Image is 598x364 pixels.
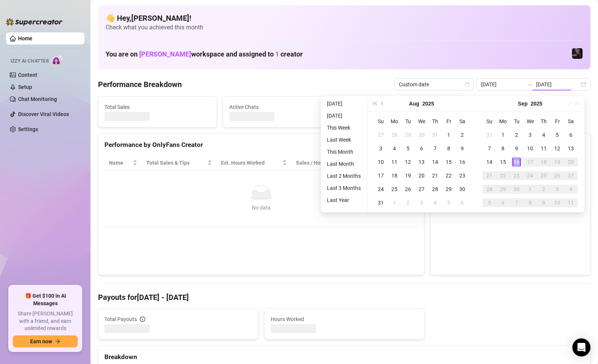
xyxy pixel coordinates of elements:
span: Messages Sent [354,103,460,111]
span: Izzy AI Chatter [11,58,49,65]
input: Start date [481,80,524,89]
a: Content [18,72,37,78]
input: End date [536,80,579,89]
img: CYBERGIRL [572,48,583,59]
span: swap-right [527,81,533,87]
div: Breakdown [104,352,584,362]
div: No data [112,203,410,212]
span: Name [109,159,131,167]
div: Est. Hours Worked [221,159,281,167]
span: 1 [275,50,279,58]
button: Earn nowarrow-right [13,335,78,347]
div: Open Intercom Messenger [572,338,590,356]
span: [PERSON_NAME] [139,50,191,58]
span: Total Sales [104,103,210,111]
span: Hours Worked [271,315,418,323]
a: Discover Viral Videos [18,111,69,117]
a: Settings [18,126,38,132]
span: Sales / Hour [296,159,337,167]
span: Active Chats [229,103,335,111]
span: to [527,81,533,87]
span: Earn now [30,338,52,344]
th: Chat Conversion [348,156,418,170]
span: Share [PERSON_NAME] with a friend, and earn unlimited rewards [13,310,78,332]
th: Sales / Hour [291,156,348,170]
img: AI Chatter [52,55,63,66]
h1: You are on workspace and assigned to creator [106,50,303,58]
img: logo-BBDzfeDw.svg [6,18,63,26]
th: Total Sales & Tips [142,156,216,170]
h4: Performance Breakdown [98,79,182,90]
th: Name [104,156,142,170]
span: Total Sales & Tips [146,159,206,167]
span: Check what you achieved this month [106,23,583,32]
div: Performance by OnlyFans Creator [104,140,418,150]
a: Setup [18,84,32,90]
span: Total Payouts [104,315,137,323]
div: Sales by OnlyFans Creator [437,140,584,150]
a: Home [18,35,32,41]
span: info-circle [140,317,145,322]
span: arrow-right [55,339,60,344]
span: Chat Conversion [353,159,407,167]
a: Chat Monitoring [18,96,57,102]
h4: 👋 Hey, [PERSON_NAME] ! [106,13,583,23]
span: calendar [465,82,469,87]
h4: Payouts for [DATE] - [DATE] [98,292,590,303]
span: 🎁 Get $100 in AI Messages [13,292,78,307]
span: Custom date [399,79,469,90]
